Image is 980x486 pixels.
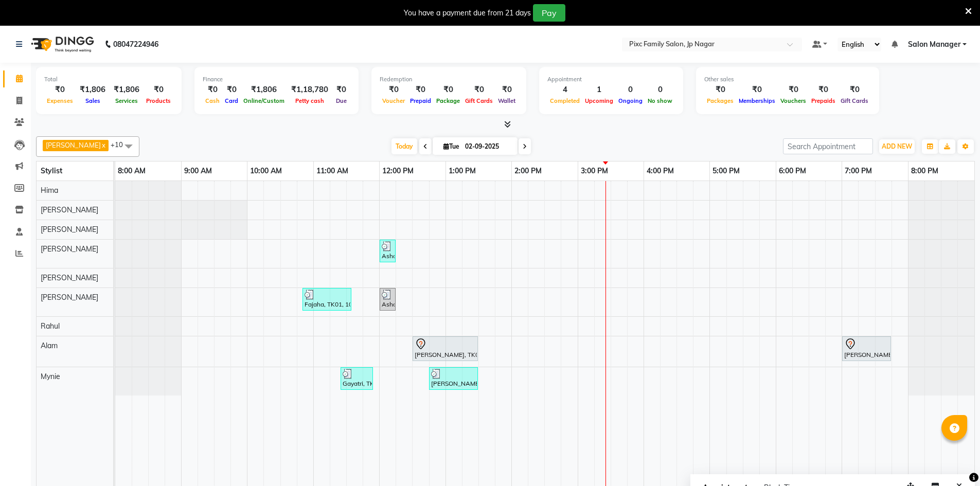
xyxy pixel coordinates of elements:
[778,84,809,96] div: ₹0
[44,97,76,104] span: Expenses
[578,164,611,178] a: 3:00 PM
[380,97,407,104] span: Voucher
[704,75,871,84] div: Other sales
[287,84,332,96] div: ₹1,18,780
[462,97,495,104] span: Gift Cards
[342,369,372,388] div: Gayatri, TK03, 11:25 AM-11:55 AM, THREADING - EYEBROWS (₹58),THREADING - UPPER LIP (₹40)
[41,293,98,302] span: [PERSON_NAME]
[41,244,98,254] span: [PERSON_NAME]
[241,97,287,104] span: Online/Custom
[645,97,675,104] span: No show
[644,164,676,178] a: 4:00 PM
[783,138,873,154] input: Search Appointment
[391,138,417,154] span: Today
[616,84,645,96] div: 0
[115,164,148,178] a: 8:00 AM
[113,30,158,59] b: 08047224946
[838,84,871,96] div: ₹0
[83,97,103,104] span: Sales
[582,97,616,104] span: Upcoming
[110,84,144,96] div: ₹1,806
[908,164,941,178] a: 8:00 PM
[203,75,350,84] div: Finance
[113,97,140,104] span: Services
[41,166,62,175] span: Stylist
[908,39,960,50] span: Salon Manager
[736,97,778,104] span: Memberships
[414,338,477,359] div: [PERSON_NAME], TK04, 12:30 PM-01:30 PM, COMBO (999)
[882,142,912,150] span: ADD NEW
[547,84,582,96] div: 4
[381,290,395,309] div: Asha, TK02, 12:00 PM-12:15 PM, THREADING - EYEBROWS
[41,372,60,381] span: Mynie
[462,139,513,154] input: 2025-09-02
[333,97,349,104] span: Due
[838,97,871,104] span: Gift Cards
[776,164,809,178] a: 6:00 PM
[809,84,838,96] div: ₹0
[704,97,736,104] span: Packages
[736,84,778,96] div: ₹0
[46,141,101,149] span: [PERSON_NAME]
[222,84,241,96] div: ₹0
[462,84,495,96] div: ₹0
[547,97,582,104] span: Completed
[111,140,131,149] span: +10
[582,84,616,96] div: 1
[495,84,518,96] div: ₹0
[778,97,809,104] span: Vouchers
[222,97,241,104] span: Card
[446,164,478,178] a: 1:00 PM
[144,97,173,104] span: Products
[616,97,645,104] span: Ongoing
[710,164,742,178] a: 5:00 PM
[430,369,477,388] div: [PERSON_NAME], TK05, 12:45 PM-01:30 PM, Pedicure (Unisex) - CHOCOLATE DELIGHT (₹869)
[380,164,416,178] a: 12:00 PM
[512,164,544,178] a: 2:00 PM
[203,84,222,96] div: ₹0
[144,84,173,96] div: ₹0
[843,338,890,359] div: [PERSON_NAME], TK06, 07:00 PM-07:45 PM, HAIRCUT & STYLE (MEN) - HAIRCUT BY EXPERT
[41,273,98,282] span: [PERSON_NAME]
[937,445,970,476] iframe: chat widget
[241,84,287,96] div: ₹1,806
[645,84,675,96] div: 0
[293,97,327,104] span: Petty cash
[26,30,97,59] img: logo
[704,84,736,96] div: ₹0
[304,290,350,309] div: Fajaha, TK01, 10:50 AM-11:35 AM, DEEP CONDTIONING (₹499),HAIRCUT AND STYLE - BLOWDRY SHORT (₹353)
[495,97,518,104] span: Wallet
[434,97,462,104] span: Package
[533,4,565,22] button: Pay
[547,75,675,84] div: Appointment
[41,205,98,214] span: [PERSON_NAME]
[434,84,462,96] div: ₹0
[101,141,105,149] a: x
[809,97,838,104] span: Prepaids
[41,225,98,234] span: [PERSON_NAME]
[76,84,110,96] div: ₹1,806
[41,321,60,331] span: Rahul
[381,241,395,261] div: Asha, TK02, 12:00 PM-12:15 PM, THREADING - UPPER LIP (₹40)
[407,97,434,104] span: Prepaid
[407,84,434,96] div: ₹0
[404,8,531,19] div: You have a payment due from 21 days
[380,84,407,96] div: ₹0
[842,164,875,178] a: 7:00 PM
[314,164,351,178] a: 11:00 AM
[879,139,915,154] button: ADD NEW
[247,164,284,178] a: 10:00 AM
[441,142,462,150] span: Tue
[44,75,173,84] div: Total
[332,84,350,96] div: ₹0
[41,341,58,350] span: Alam
[41,186,58,195] span: Hima
[380,75,518,84] div: Redemption
[203,97,222,104] span: Cash
[44,84,76,96] div: ₹0
[182,164,215,178] a: 9:00 AM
